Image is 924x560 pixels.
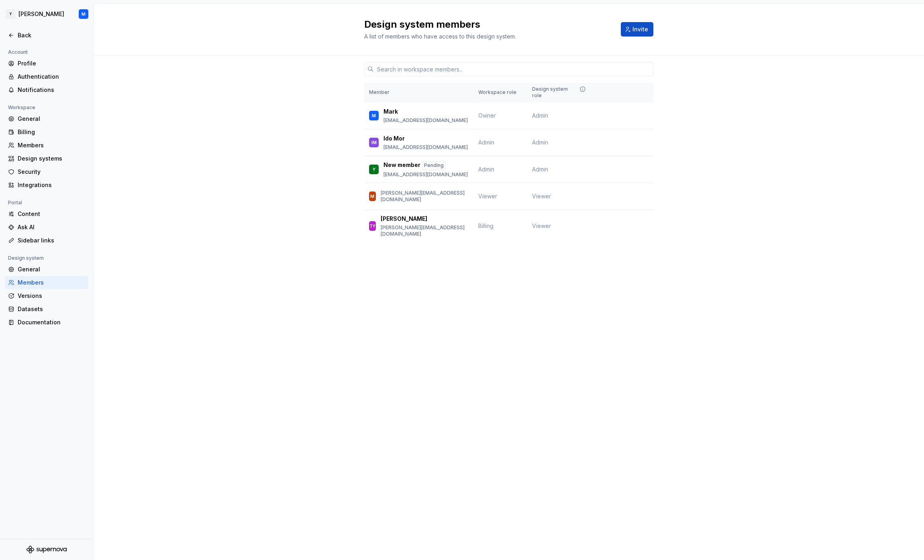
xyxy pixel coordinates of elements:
[532,86,587,99] div: Design system role
[5,208,88,220] a: Content
[5,221,88,234] a: Ask AI
[621,22,653,37] button: Invite
[374,62,653,76] input: Search in workspace members...
[18,31,85,39] div: Back
[18,305,85,313] div: Datasets
[5,263,88,276] a: General
[18,73,85,81] div: Authentication
[364,83,473,102] th: Member
[532,112,548,120] span: Admin
[5,29,88,42] a: Back
[5,139,88,152] a: Members
[383,134,405,143] p: Ido Mor
[383,144,468,151] p: [EMAIL_ADDRESS][DOMAIN_NAME]
[82,11,86,17] div: M
[18,279,85,287] div: Members
[381,190,469,203] p: [PERSON_NAME][EMAIL_ADDRESS][DOMAIN_NAME]
[383,108,398,116] p: Mark
[478,139,494,146] span: Admin
[371,138,377,147] div: IM
[369,222,375,230] div: TY
[18,10,64,18] div: [PERSON_NAME]
[381,224,469,237] p: [PERSON_NAME][EMAIL_ADDRESS][DOMAIN_NAME]
[18,318,85,326] div: Documentation
[5,57,88,70] a: Profile
[6,9,15,19] div: Y
[373,165,375,173] div: Y
[478,193,497,200] span: Viewer
[5,276,88,289] a: Members
[364,33,516,40] span: A list of members who have access to this design system.
[18,292,85,300] div: Versions
[18,265,85,273] div: General
[5,316,88,329] a: Documentation
[18,115,85,123] div: General
[381,215,427,223] p: [PERSON_NAME]
[422,161,446,170] div: Pending
[532,138,548,147] span: Admin
[5,83,88,96] a: Notifications
[18,181,85,189] div: Integrations
[5,47,31,57] div: Account
[18,168,85,176] div: Security
[5,103,39,112] div: Workspace
[5,303,88,316] a: Datasets
[5,198,25,208] div: Portal
[18,128,85,136] div: Billing
[18,223,85,231] div: Ask AI
[5,234,88,247] a: Sidebar links
[18,141,85,149] div: Members
[18,86,85,94] div: Notifications
[383,117,468,124] p: [EMAIL_ADDRESS][DOMAIN_NAME]
[532,192,551,200] span: Viewer
[5,289,88,302] a: Versions
[478,166,494,173] span: Admin
[383,171,468,178] p: [EMAIL_ADDRESS][DOMAIN_NAME]
[473,83,527,102] th: Workspace role
[5,70,88,83] a: Authentication
[478,222,494,229] span: Billing
[532,165,548,173] span: Admin
[532,222,551,230] span: Viewer
[370,192,374,200] div: M
[383,161,420,170] p: New member
[5,253,47,263] div: Design system
[18,155,85,163] div: Design systems
[5,179,88,191] a: Integrations
[2,5,92,23] button: Y[PERSON_NAME]M
[5,126,88,138] a: Billing
[5,165,88,178] a: Security
[27,546,67,554] svg: Supernova Logo
[5,152,88,165] a: Design systems
[18,210,85,218] div: Content
[632,25,648,33] span: Invite
[364,18,611,31] h2: Design system members
[18,236,85,244] div: Sidebar links
[18,59,85,67] div: Profile
[5,112,88,125] a: General
[372,112,376,120] div: M
[478,112,496,119] span: Owner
